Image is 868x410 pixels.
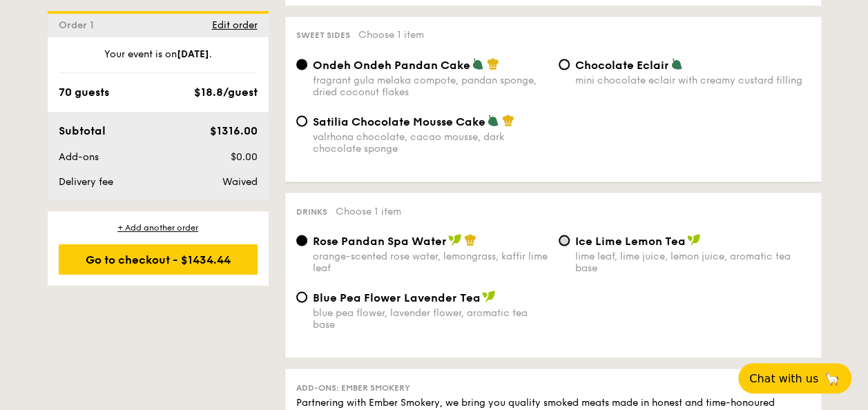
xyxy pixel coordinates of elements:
[313,130,548,154] div: valrhona chocolate, cacao mousse, dark chocolate sponge
[313,58,470,71] span: Ondeh Ondeh Pandan Cake
[59,222,258,233] div: + Add another order
[738,363,851,393] button: Chat with us🦙
[59,151,99,163] span: Add-ons
[687,233,701,246] img: icon-vegan.f8ff3823.svg
[671,57,683,70] img: icon-vegetarian.fe4039eb.svg
[177,48,209,60] strong: [DATE]
[749,372,818,385] span: Chat with us
[502,114,514,126] img: icon-chef-hat.a58ddaea.svg
[464,233,476,246] img: icon-chef-hat.a58ddaea.svg
[313,306,548,330] div: blue pea flower, lavender flower, aromatic tea base
[313,115,485,128] span: Satilia Chocolate Mousse Cake
[487,114,499,126] img: icon-vegetarian.fe4039eb.svg
[59,84,109,101] div: 70 guests
[296,59,307,70] input: Ondeh Ondeh Pandan Cakefragrant gula melaka compote, pandan sponge, dried coconut flakes
[336,205,401,217] span: Choose 1 item
[212,19,258,31] span: Edit order
[472,57,484,70] img: icon-vegetarian.fe4039eb.svg
[313,234,447,247] span: Rose Pandan Spa Water
[575,234,686,247] span: Ice Lime Lemon Tea
[575,58,669,71] span: Chocolate Eclair
[482,290,496,302] img: icon-vegan.f8ff3823.svg
[313,291,481,304] span: Blue Pea Flower Lavender Tea
[296,291,307,302] input: Blue Pea Flower Lavender Teablue pea flower, lavender flower, aromatic tea base
[358,29,424,41] span: Choose 1 item
[59,244,258,275] div: Go to checkout - $1434.44
[59,124,106,137] span: Subtotal
[313,250,548,273] div: orange-scented rose water, lemongrass, kaffir lime leaf
[824,371,840,387] span: 🦙
[559,59,570,70] input: Chocolate Eclairmini chocolate eclair with creamy custard filling
[296,235,307,246] input: Rose Pandan Spa Waterorange-scented rose water, lemongrass, kaffir lime leaf
[575,74,810,86] div: mini chocolate eclair with creamy custard filling
[313,74,548,97] div: fragrant gula melaka compote, pandan sponge, dried coconut flakes
[59,19,99,31] span: Order 1
[222,176,257,188] span: Waived
[448,233,462,246] img: icon-vegan.f8ff3823.svg
[559,235,570,246] input: Ice Lime Lemon Tealime leaf, lime juice, lemon juice, aromatic tea base
[209,124,257,137] span: $1316.00
[194,84,258,101] div: $18.8/guest
[296,206,327,216] span: Drinks
[487,57,499,70] img: icon-chef-hat.a58ddaea.svg
[230,151,257,163] span: $0.00
[575,250,810,273] div: lime leaf, lime juice, lemon juice, aromatic tea base
[59,176,113,188] span: Delivery fee
[296,382,410,392] span: Add-ons: Ember Smokery
[296,115,307,126] input: Satilia Chocolate Mousse Cakevalrhona chocolate, cacao mousse, dark chocolate sponge
[296,30,350,40] span: Sweet sides
[59,48,258,73] div: Your event is on .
